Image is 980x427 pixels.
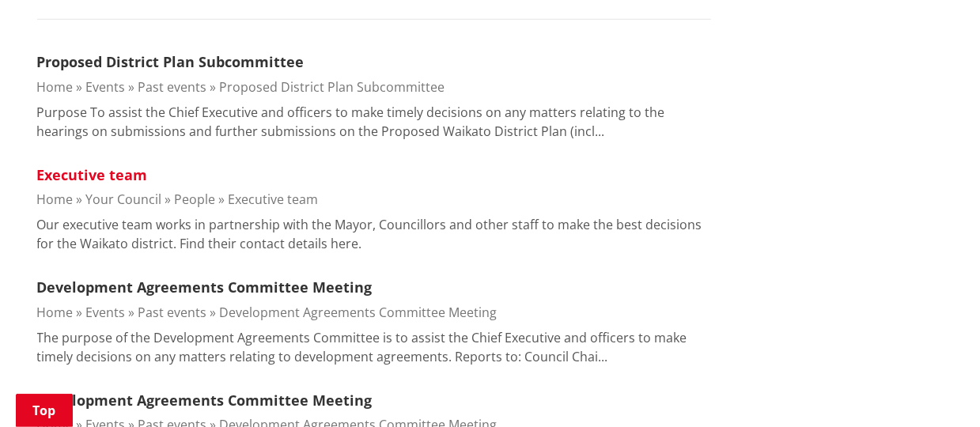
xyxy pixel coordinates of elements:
[37,78,74,96] a: Home
[86,78,126,96] a: Events
[220,78,445,96] a: Proposed District Plan Subcommittee
[37,52,305,71] a: Proposed District Plan Subcommittee
[37,191,74,208] a: Home
[138,78,207,96] a: Past events
[16,394,73,427] a: Top
[175,191,216,208] a: People
[86,304,126,321] a: Events
[138,304,207,321] a: Past events
[86,191,162,208] a: Your Council
[37,165,148,184] a: Executive team
[37,391,373,410] a: Development Agreements Committee Meeting
[220,304,498,321] a: Development Agreements Committee Meeting
[37,215,711,253] p: Our executive team works in partnership with the Mayor, Councillors and other staff to make the b...
[907,361,964,418] iframe: Messenger Launcher
[37,328,711,366] p: The purpose of the Development Agreements Committee is to assist the Chief Executive and officers...
[37,103,711,141] p: Purpose To assist the Chief Executive and officers to make timely decisions on any matters relati...
[229,191,319,208] a: Executive team
[37,304,74,321] a: Home
[37,278,373,297] a: Development Agreements Committee Meeting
